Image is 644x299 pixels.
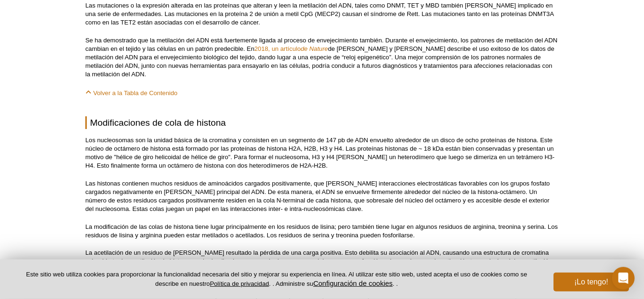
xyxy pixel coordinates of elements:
[313,279,392,287] button: Configuración de cookies
[85,36,559,79] p: Se ha demostrado que la metilación del ADN está fuertemente ligada al proceso de envejecimiento t...
[85,89,177,97] a: Volver a la Tabla de Contenido
[85,179,559,213] p: Las histonas contienen muchos residuos de aminoácidos cargados positivamente, que [PERSON_NAME] i...
[85,249,559,283] p: La acetilación de un residuo de [PERSON_NAME] resultado la pérdida de una carga positiva. Esto de...
[85,1,559,27] p: Las mutaciones o la expresión alterada en las proteínas que alteran y leen la metilación del ADN,...
[254,45,328,52] a: 2018, un artículode Nature
[612,267,635,290] div: Abrir el mensajero de intercomunicación
[85,116,559,129] h2: Modificaciones de cola de histona
[85,136,559,170] p: Los nucleosomas son la unidad básica de la cromatina y consisten en un segmento de 147 pb de ADN ...
[553,273,629,291] button: ¡Lo tengo!
[85,223,559,240] p: La modificación de las colas de histona tiene lugar principalmente en los residuos de lisina; per...
[15,270,538,288] p: Este sitio web utiliza cookies para proporcionar la funcionalidad necesaria del sitio y mejorar s...
[301,45,328,52] i: de Nature
[210,280,269,287] a: Política de privacidad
